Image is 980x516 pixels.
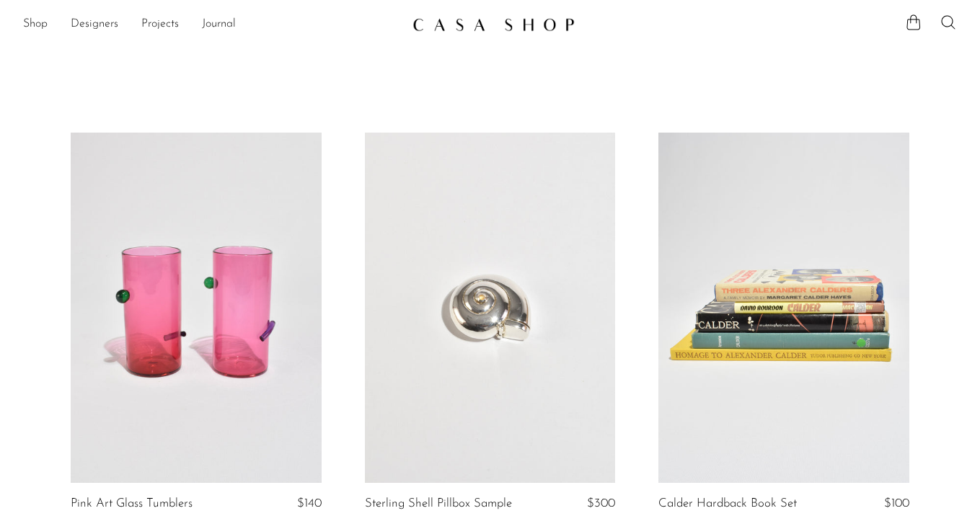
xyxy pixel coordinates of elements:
a: Projects [141,15,179,34]
nav: Desktop navigation [23,12,401,37]
a: Shop [23,15,48,34]
a: Calder Hardback Book Set [658,497,797,510]
ul: NEW HEADER MENU [23,12,401,37]
a: Journal [202,15,236,34]
a: Designers [71,15,118,34]
a: Pink Art Glass Tumblers [71,497,193,510]
a: Sterling Shell Pillbox Sample [365,497,512,510]
span: $100 [884,497,909,510]
span: $300 [587,497,615,510]
span: $140 [297,497,322,510]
